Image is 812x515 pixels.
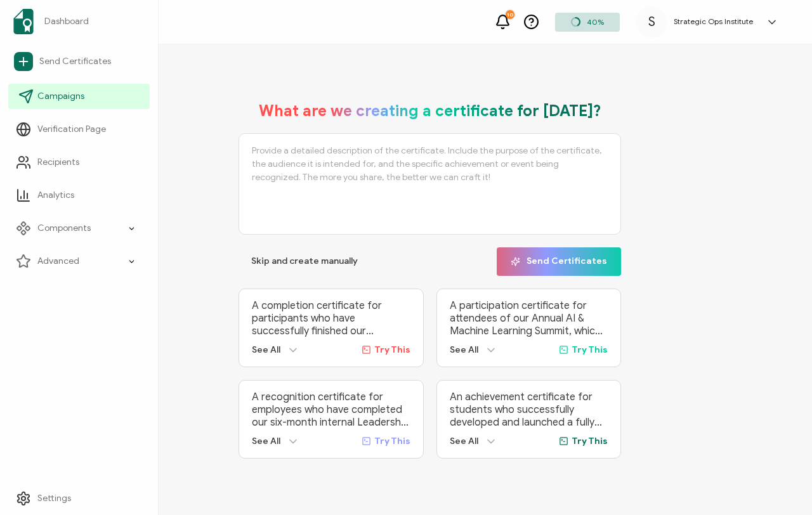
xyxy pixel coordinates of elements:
div: 10 [506,10,514,19]
a: Settings [8,486,150,511]
span: Send Certificates [511,257,607,266]
p: A completion certificate for participants who have successfully finished our ‘Advanced Digital Ma... [252,299,410,337]
span: See All [252,436,280,447]
span: Verification Page [37,123,106,136]
span: Campaigns [37,90,84,103]
span: See All [252,344,280,355]
a: Recipients [8,150,150,175]
a: Dashboard [8,4,150,39]
span: See All [450,344,478,355]
span: S [648,13,655,32]
span: Dashboard [44,15,89,28]
span: 40% [587,17,604,27]
p: A participation certificate for attendees of our Annual AI & Machine Learning Summit, which broug... [450,299,608,337]
a: Analytics [8,183,150,208]
span: Send Certificates [39,55,111,68]
span: Try This [572,436,608,447]
a: Verification Page [8,117,150,142]
span: Components [37,222,91,235]
button: Send Certificates [497,247,621,276]
img: sertifier-logomark-colored.svg [13,9,34,34]
span: Try This [572,344,608,355]
h1: What are we creating a certificate for [DATE]? [259,101,601,121]
a: Send Certificates [8,47,150,76]
span: Recipients [37,156,79,169]
span: Try This [374,344,410,355]
p: An achievement certificate for students who successfully developed and launched a fully functiona... [450,391,608,429]
span: See All [450,436,478,447]
span: Analytics [37,189,74,202]
button: Skip and create manually [239,247,370,276]
span: Try This [374,436,410,447]
span: Advanced [37,255,79,268]
a: Campaigns [8,84,150,109]
h5: Strategic Ops Institute [674,17,753,26]
span: Settings [37,492,71,505]
p: A recognition certificate for employees who have completed our six-month internal Leadership Deve... [252,391,410,429]
span: Skip and create manually [251,257,358,266]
